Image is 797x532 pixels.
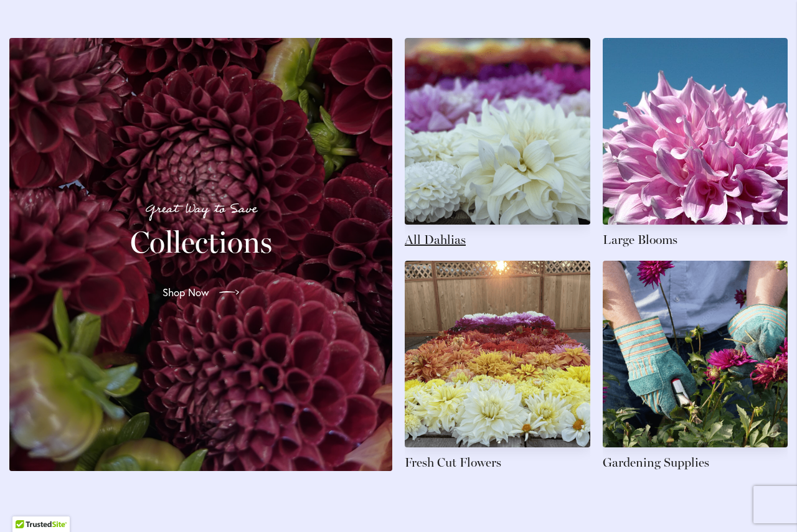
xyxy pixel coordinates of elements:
span: Shop Now [163,285,209,300]
h2: Collections [24,225,377,259]
p: Great Way to Save [24,199,377,220]
a: Shop Now [153,275,249,310]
